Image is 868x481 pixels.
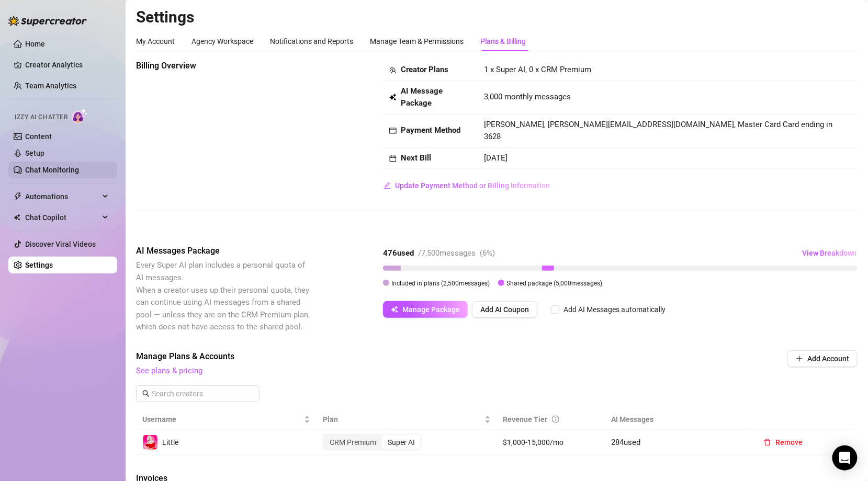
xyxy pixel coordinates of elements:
a: Discover Viral Videos [25,240,96,248]
span: AI Messages Package [136,245,312,257]
a: Settings [25,261,53,269]
div: Plans & Billing [480,36,526,47]
img: AI Chatter [72,108,88,123]
span: Shared package ( 5,000 messages) [506,280,602,287]
td: $1,000-15,000/mo [497,430,605,455]
span: 284 used [611,438,640,447]
a: See plans & pricing [136,366,202,375]
div: Manage Team & Permissions [370,36,464,47]
div: segmented control [323,434,422,451]
span: [DATE] [484,153,508,163]
span: Revenue Tier [503,415,548,423]
img: logo-BBDzfeDw.svg [8,16,87,26]
div: My Account [136,36,175,47]
div: Super AI [382,435,421,450]
strong: Payment Method [401,125,460,135]
button: Add AI Coupon [472,301,537,318]
a: Setup [25,149,44,157]
a: Creator Analytics [25,56,109,73]
span: Update Payment Method or Billing Information [395,181,550,190]
span: edit [384,182,391,189]
img: Little [143,435,157,450]
span: Add Account [807,354,849,363]
span: View Breakdown [802,249,857,257]
span: team [389,66,397,74]
a: Home [25,40,45,48]
a: Team Analytics [25,82,76,90]
span: Izzy AI Chatter [15,112,67,122]
span: Included in plans ( 2,500 messages) [391,280,490,287]
a: Content [25,132,52,141]
button: Update Payment Method or Billing Information [383,177,550,194]
button: View Breakdown [802,245,858,261]
a: Chat Monitoring [25,166,79,174]
span: [PERSON_NAME], [PERSON_NAME][EMAIL_ADDRESS][DOMAIN_NAME], Master Card Card ending in 3628 [484,120,832,142]
span: Every Super AI plan includes a personal quota of AI messages. When a creator uses up their person... [136,260,310,331]
span: Billing Overview [136,60,312,72]
h2: Settings [136,7,858,27]
img: Chat Copilot [14,214,20,221]
div: Agency Workspace [191,36,253,47]
span: info-circle [552,416,559,423]
div: CRM Premium [324,435,382,450]
span: credit-card [389,127,397,134]
span: ( 6 %) [480,248,495,258]
span: thunderbolt [14,192,22,201]
span: delete [764,439,771,446]
th: Plan [317,409,497,430]
span: Remove [775,438,803,446]
strong: 476 used [383,248,414,258]
input: Search creators [152,388,245,399]
span: 3,000 monthly messages [484,91,571,104]
span: Little [162,438,178,446]
span: Add AI Coupon [480,305,529,314]
div: Open Intercom Messenger [832,445,858,471]
span: calendar [389,155,397,162]
th: Username [136,409,317,430]
span: Manage Plans & Accounts [136,350,716,363]
th: AI Messages [605,409,749,430]
button: Remove [756,434,811,451]
div: Add AI Messages automatically [563,304,666,315]
span: / 7,500 messages [418,248,476,258]
strong: Creator Plans [401,65,448,74]
span: Plan [323,414,482,425]
span: 1 x Super AI, 0 x CRM Premium [484,65,591,74]
strong: Next Bill [401,153,431,163]
button: Manage Package [383,301,468,318]
span: Username [142,414,302,425]
strong: AI Message Package [401,86,443,108]
span: Manage Package [402,305,460,314]
span: Chat Copilot [25,209,99,226]
span: plus [796,355,803,362]
span: Automations [25,188,99,205]
span: search [142,390,150,397]
button: Add Account [787,350,858,367]
div: Notifications and Reports [270,36,353,47]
